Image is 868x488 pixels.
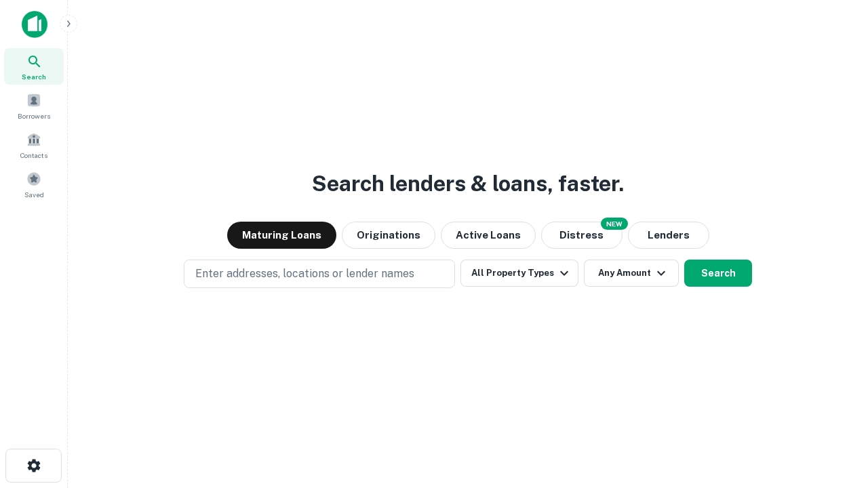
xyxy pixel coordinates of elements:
[441,222,536,249] button: Active Loans
[22,71,46,82] span: Search
[628,222,709,249] button: Lenders
[541,222,623,249] button: Search distressed loans with lien and other non-mortgage details.
[22,11,47,38] img: capitalize-icon.png
[601,218,628,230] div: NEW
[4,87,64,124] a: Borrowers
[312,167,624,200] h3: Search lenders & loans, faster.
[584,260,679,287] button: Any Amount
[684,260,752,287] button: Search
[184,260,455,288] button: Enter addresses, locations or lender names
[4,48,64,85] a: Search
[342,222,435,249] button: Originations
[18,110,50,121] span: Borrowers
[4,127,64,163] a: Contacts
[800,380,868,445] iframe: Chat Widget
[227,222,336,249] button: Maturing Loans
[20,150,47,161] span: Contacts
[24,189,44,200] span: Saved
[195,266,414,282] p: Enter addresses, locations or lender names
[460,260,578,287] button: All Property Types
[4,166,64,203] a: Saved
